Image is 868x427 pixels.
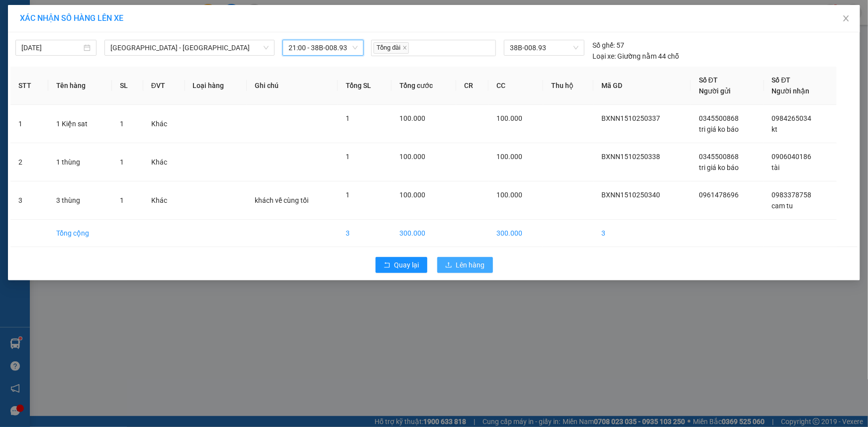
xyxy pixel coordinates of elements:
span: rollback [384,261,390,269]
span: Số ĐT [772,76,791,84]
span: 21:00 - 38B-008.93 [289,40,358,55]
td: Khác [143,105,185,143]
span: Người gửi [699,87,731,95]
span: 38B-008.93 [510,40,579,55]
th: CR [456,67,488,105]
span: 1 [120,196,124,204]
span: Số ĐT [699,76,718,84]
span: 0983378758 [772,191,812,199]
th: Tên hàng [48,67,112,105]
button: rollbackQuay lại [376,257,427,273]
span: BXNN1510250340 [601,191,660,199]
span: tri giá ko báo [699,125,739,133]
td: Khác [143,181,185,220]
th: CC [488,67,543,105]
span: tri giá ko báo [699,164,739,171]
span: Người nhận [772,87,810,95]
span: Số ghế: [592,40,615,51]
span: 100.000 [399,153,425,161]
span: tài [772,164,780,171]
span: 1 [346,191,350,199]
div: Giường nằm 44 chỗ [592,51,679,62]
li: [PERSON_NAME] [5,60,111,74]
td: 1 Kiện sat [48,105,112,143]
td: 2 [10,143,48,181]
th: Loại hàng [185,67,247,105]
span: 100.000 [496,114,522,122]
span: BXNN1510250338 [601,153,660,161]
span: 100.000 [496,191,522,199]
span: Quay lại [394,259,419,270]
li: In ngày: 14:09 15/10 [5,74,111,87]
span: 1 [346,153,350,161]
span: 1 [120,120,124,128]
span: cam tu [772,202,793,210]
th: Mã GD [593,67,691,105]
span: close [842,14,850,22]
th: ĐVT [143,67,185,105]
th: SL [112,67,143,105]
span: kt [772,125,778,133]
td: 3 thùng [48,181,112,220]
span: Hà Nội - Kỳ Anh [110,40,269,55]
td: 3 [10,181,48,220]
span: BXNN1510250337 [601,114,660,122]
td: 1 thùng [48,143,112,181]
td: 1 [10,105,48,143]
td: 3 [338,220,392,247]
span: Tổng đài [374,42,408,54]
th: STT [10,67,48,105]
button: Close [832,5,860,33]
td: 300.000 [391,220,456,247]
span: 0345500868 [699,114,739,122]
span: Loại xe: [592,51,616,62]
th: Tổng SL [338,67,392,105]
span: 100.000 [496,153,522,161]
th: Ghi chú [247,67,338,105]
input: 15/10/2025 [21,42,82,53]
button: uploadLên hàng [437,257,493,273]
span: 0345500868 [699,153,739,161]
td: Tổng cộng [48,220,112,247]
span: 0906040186 [772,153,812,161]
span: 1 [346,114,350,122]
span: close [402,45,407,50]
td: 3 [593,220,691,247]
span: Lên hàng [456,259,485,270]
td: 300.000 [488,220,543,247]
span: XÁC NHẬN SỐ HÀNG LÊN XE [20,13,123,23]
th: Tổng cước [391,67,456,105]
th: Thu hộ [543,67,593,105]
span: 0961478696 [699,191,739,199]
span: down [263,45,269,51]
span: khách về cùng tối [255,196,308,204]
td: Khác [143,143,185,181]
span: 1 [120,158,124,166]
span: 0984265034 [772,114,812,122]
span: upload [445,261,452,269]
div: 57 [592,40,624,51]
span: 100.000 [399,114,425,122]
span: 100.000 [399,191,425,199]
